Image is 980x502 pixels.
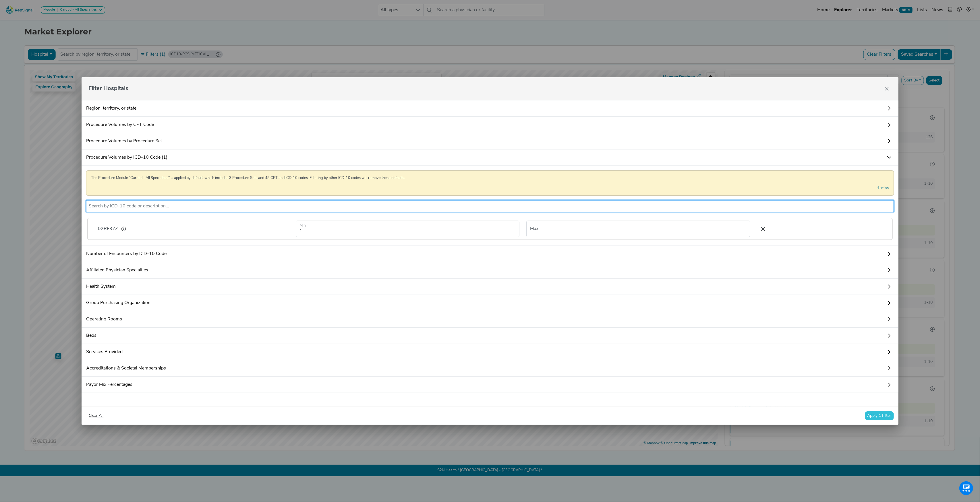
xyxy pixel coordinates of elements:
[88,84,128,93] span: Filter Hospitals
[82,133,898,149] a: Procedure Volumes by Procedure Set
[82,328,898,344] a: Beds
[82,360,898,377] a: Accreditations & Societal Memberships
[82,344,898,360] a: Services Provided
[82,166,898,246] div: Procedure Volumes by ICD-10 Code (1)
[82,100,898,117] a: Region, territory, or state
[86,411,106,420] button: Clear All
[82,117,898,133] a: Procedure Volumes by CPT Code
[82,295,898,311] a: Group Purchasing Organization
[82,149,898,166] a: Procedure Volumes by ICD-10 Code (1)
[82,246,898,262] a: Number of Encounters by ICD-10 Code
[91,175,889,181] p: The Procedure Module "Carotid - All Specialties" is applied by default, which includes 3 Procedur...
[82,262,898,279] a: Affiliated Physician Specialties
[89,203,891,210] input: Search by ICD-10 code or description...
[865,411,894,420] button: Apply 1 Filter
[526,221,750,237] input: Max
[296,221,519,237] input: Min
[82,377,898,393] a: Payor Mix Percentages
[82,279,898,295] a: Health System
[98,225,118,232] span: 02RF37Z
[882,84,892,93] button: Close
[82,311,898,328] a: Operating Rooms
[877,185,889,191] a: dismiss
